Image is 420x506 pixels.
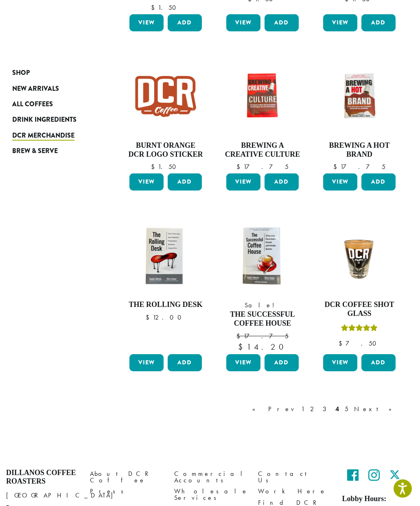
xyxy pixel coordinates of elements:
h5: Lobby Hours: [342,495,414,504]
a: 3 [321,405,331,414]
span: $ [238,342,247,353]
span: DCR Merchandise [12,131,74,141]
button: Add [168,355,202,372]
a: 1 [300,405,306,414]
img: BrewingACreativeCulture1200x1200-300x300.jpg [224,59,301,135]
span: $ [236,163,243,171]
div: Rated 5.00 out of 5 [341,324,378,336]
a: View [323,15,357,32]
a: Burnt Orange DCR Logo Sticker $1.50 [127,59,204,171]
a: View [226,174,260,191]
a: Brew & Serve [12,143,93,159]
bdi: 1.50 [151,163,180,171]
a: 4 [334,405,341,414]
span: New Arrivals [12,84,59,94]
h4: Dillanos Coffee Roasters [6,469,78,486]
span: $ [146,313,153,322]
a: Sale! The Successful Coffee House $17.75 [224,218,301,351]
button: Add [361,174,396,191]
bdi: 17.75 [333,163,385,171]
h4: Burnt Orange DCR Logo Sticker [127,142,204,159]
button: Add [361,355,396,372]
a: View [226,15,260,32]
bdi: 7.50 [339,340,380,348]
a: View [129,15,164,32]
span: Brew & Serve [12,146,58,156]
a: Drink Ingredients [12,112,93,127]
button: Add [168,174,202,191]
a: 2 [308,405,319,414]
button: Add [265,174,299,191]
a: All Coffees [12,96,93,112]
bdi: 17.75 [236,163,289,171]
a: Wholesale Services [174,486,246,504]
span: Shop [12,68,30,78]
a: 5 [343,405,350,414]
a: « Prev [251,405,297,414]
a: View [323,355,357,372]
span: $ [339,340,346,348]
a: DCR Coffee Shot GlassRated 5.00 out of 5 $7.50 [321,218,398,351]
a: Commercial Accounts [174,469,246,486]
a: About DCR Coffee [90,469,162,486]
bdi: 1.50 [151,4,180,12]
a: DCR Merchandise [12,128,93,143]
button: Add [168,15,202,32]
button: Add [265,15,299,32]
img: DCR-Shot-Glass-300x300.jpg [321,218,398,294]
a: Next » [352,405,399,414]
h4: Brewing a Hot Brand [321,142,398,159]
a: The Rolling Desk $12.00 [127,218,204,351]
a: Press [90,486,162,497]
a: Brewing a Hot Brand $17.75 [321,59,398,171]
a: Brewing a Creative Culture $17.75 [224,59,301,171]
button: Add [361,15,396,32]
span: $ [151,163,158,171]
a: View [323,174,357,191]
a: Contact Us [258,469,330,486]
a: View [129,174,164,191]
button: Add [265,355,299,372]
span: $ [236,332,243,341]
h4: The Successful Coffee House [224,311,301,328]
h4: DCR Coffee Shot Glass [321,301,398,318]
span: $ [151,4,158,12]
span: Drink Ingredients [12,115,77,125]
a: View [226,355,260,372]
img: BrewingAHotBrand1200x1200-300x300.jpg [321,59,398,135]
img: TheSuccessfulCoffeeHouse_1200x900-300x300.jpg [224,218,301,294]
bdi: 12.00 [146,313,185,322]
h4: Brewing a Creative Culture [224,142,301,159]
a: View [129,355,164,372]
a: Work Here [258,486,330,497]
span: $ [333,163,340,171]
img: TheRollingDesk_1200x900-300x300.jpg [127,218,204,294]
a: Shop [12,65,93,81]
h4: The Rolling Desk [127,301,204,310]
img: Burnt-Orange-Logo-Sticker-300x300.jpg [127,59,204,135]
a: New Arrivals [12,81,93,96]
span: All Coffees [12,99,53,110]
span: Sale! [224,301,301,311]
bdi: 14.20 [238,342,287,353]
bdi: 17.75 [236,332,289,341]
